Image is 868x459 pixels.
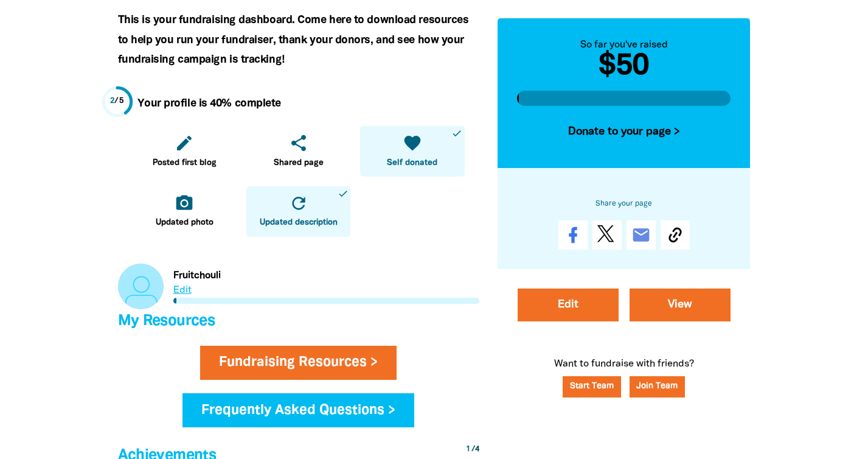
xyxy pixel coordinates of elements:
div: So far you've raised [517,38,731,52]
h6: Share your page [517,198,731,211]
a: refreshUpdated descriptiondone [246,186,350,237]
a: Frequently Asked Questions > [182,393,414,427]
span: My Resources [118,314,215,328]
span: Self donated [387,157,437,169]
a: editPosted first blog [133,126,237,177]
div: Paginated content [118,264,479,309]
span: This is your fundraising dashboard. Come here to download resources to help you run your fundrais... [118,15,469,65]
i: done [338,188,349,199]
h2: $50 [517,52,731,82]
a: View [630,289,731,321]
div: / 5 [110,96,124,107]
a: shareShared page [246,126,350,177]
a: email [627,220,656,250]
i: refresh [289,194,308,213]
a: favoriteSelf donateddone [360,126,464,177]
a: Post [592,220,622,250]
span: 1 [466,446,470,453]
strong: Your profile is 40% complete [137,99,281,108]
p: Want to fundraise with friends? [498,357,751,416]
button: Donate to your page > [517,116,731,149]
span: Updated photo [156,217,214,229]
a: Edit [518,289,619,321]
span: Updated description [260,217,338,229]
span: Posted first blog [153,157,217,169]
a: Fundraising Resources > [200,346,397,380]
div: / 4 [466,444,479,455]
i: share [289,133,308,153]
i: edit [175,133,194,153]
i: done [451,128,462,139]
a: Start Team [563,376,621,398]
i: camera_alt [175,194,194,213]
a: Share [558,220,588,250]
button: Join Team [630,376,686,398]
button: Copy Link [661,220,690,250]
a: camera_altUpdated photo [133,186,237,237]
span: 2 [110,97,115,105]
span: Shared page [274,157,324,169]
i: favorite [403,133,422,153]
i: email [631,225,651,245]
